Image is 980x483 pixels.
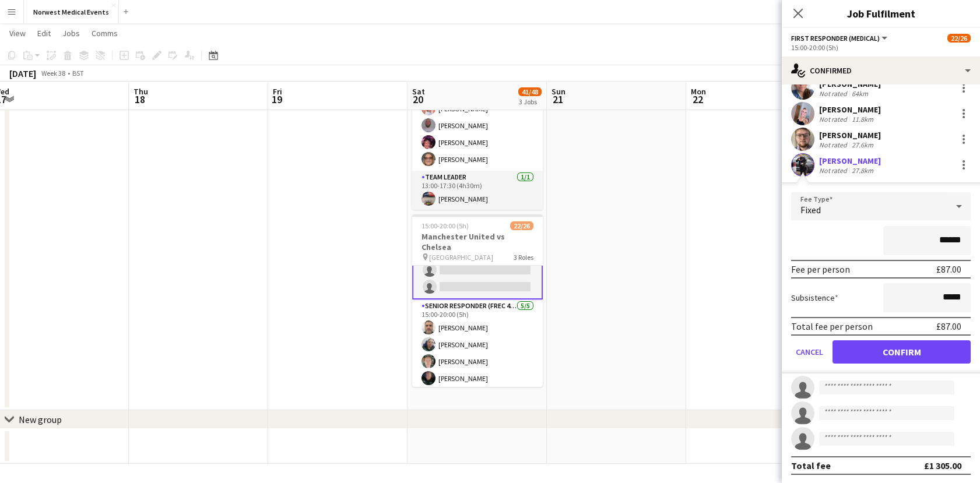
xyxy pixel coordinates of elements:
[791,34,880,43] span: First Responder (Medical)
[518,87,542,96] span: 41/48
[412,299,543,407] app-card-role: Senior Responder (FREC 4 or Above)5/515:00-20:00 (5h)[PERSON_NAME][PERSON_NAME][PERSON_NAME][PERS...
[833,340,971,364] button: Confirm
[410,93,425,106] span: 20
[421,221,469,230] span: 15:00-20:00 (5h)
[791,292,838,303] label: Subsistence
[92,28,118,38] span: Comms
[819,140,849,149] div: Not rated
[791,34,889,43] button: First Responder (Medical)
[819,130,881,140] div: [PERSON_NAME]
[947,34,971,43] span: 22/26
[550,93,565,106] span: 21
[791,340,828,364] button: Cancel
[72,69,84,77] div: BST
[38,69,68,77] span: Week 38
[273,86,282,97] span: Fri
[819,156,881,166] div: [PERSON_NAME]
[849,115,876,124] div: 11.8km
[514,253,533,262] span: 3 Roles
[9,68,36,79] div: [DATE]
[87,26,122,41] a: Comms
[936,320,961,332] div: £87.00
[791,43,971,52] div: 15:00-20:00 (5h)
[37,28,51,38] span: Edit
[849,166,876,175] div: 27.8km
[691,86,706,97] span: Mon
[5,26,30,41] a: View
[924,460,961,471] div: £1 305.00
[849,140,876,149] div: 27.6km
[782,6,980,21] h3: Job Fulfilment
[689,93,706,106] span: 22
[510,221,533,230] span: 22/26
[9,28,26,38] span: View
[849,89,870,98] div: 64km
[782,57,980,84] div: Confirmed
[791,460,831,471] div: Total fee
[819,166,849,175] div: Not rated
[62,28,80,38] span: Jobs
[19,414,62,425] div: New group
[33,26,55,41] a: Edit
[271,93,282,106] span: 19
[791,263,850,275] div: Fee per person
[412,86,425,97] span: Sat
[24,1,119,23] button: Norwest Medical Events
[819,115,849,124] div: Not rated
[58,26,85,41] a: Jobs
[429,253,493,262] span: [GEOGRAPHIC_DATA]
[819,89,849,98] div: Not rated
[519,97,541,106] div: 3 Jobs
[412,214,543,387] app-job-card: 15:00-20:00 (5h)22/26Manchester United vs Chelsea [GEOGRAPHIC_DATA]3 Roles[PERSON_NAME] Senior Re...
[412,171,543,210] app-card-role: Team Leader1/113:00-17:30 (4h30m)[PERSON_NAME]
[552,86,565,97] span: Sun
[800,204,821,216] span: Fixed
[132,93,148,106] span: 18
[819,104,881,115] div: [PERSON_NAME]
[412,231,543,252] h3: Manchester United vs Chelsea
[412,37,543,210] app-job-card: 13:00-17:30 (4h30m)12/12Burnley FC vs Nottingham Forest Turf Moor3 Roles[PERSON_NAME][PERSON_NAME...
[936,263,961,275] div: £87.00
[134,86,148,97] span: Thu
[791,320,873,332] div: Total fee per person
